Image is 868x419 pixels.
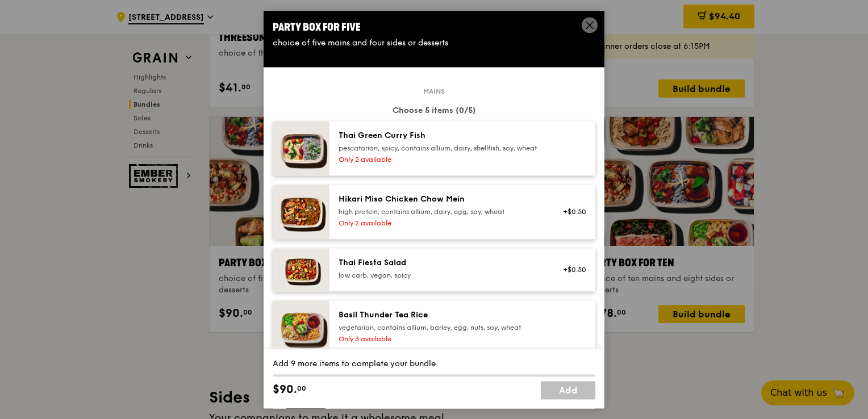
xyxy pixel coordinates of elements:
[273,359,595,370] div: Add 9 more items to complete your bundle
[556,265,586,274] div: +$0.50
[339,194,542,205] div: Hikari Miso Chicken Chow Mein
[273,185,329,239] img: daily_normal_Hikari_Miso_Chicken_Chow_Mein__Horizontal_.jpg
[273,121,329,175] img: daily_normal_HORZ-Thai-Green-Curry-Fish.jpg
[541,382,595,400] a: Add
[339,155,542,164] div: Only 2 available
[339,144,542,153] div: pescatarian, spicy, contains allium, dairy, shellfish, soy, wheat
[339,323,542,332] div: vegetarian, contains allium, barley, egg, nuts, soy, wheat
[339,309,542,321] div: Basil Thunder Tea Rice
[339,334,542,343] div: Only 3 available
[339,257,542,269] div: Thai Fiesta Salad
[273,248,329,291] img: daily_normal_Thai_Fiesta_Salad__Horizontal_.jpg
[273,105,595,116] div: Choose 5 items (0/5)
[556,207,586,216] div: +$0.50
[339,207,542,216] div: high protein, contains allium, dairy, egg, soy, wheat
[339,130,542,141] div: Thai Green Curry Fish
[339,219,542,228] div: Only 2 available
[419,87,449,96] span: Mains
[273,19,595,35] div: Party Box for Five
[339,271,542,280] div: low carb, vegan, spicy
[273,37,595,49] div: choice of five mains and four sides or desserts
[297,384,306,393] span: 00
[273,382,297,399] span: $90.
[273,300,329,355] img: daily_normal_HORZ-Basil-Thunder-Tea-Rice.jpg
